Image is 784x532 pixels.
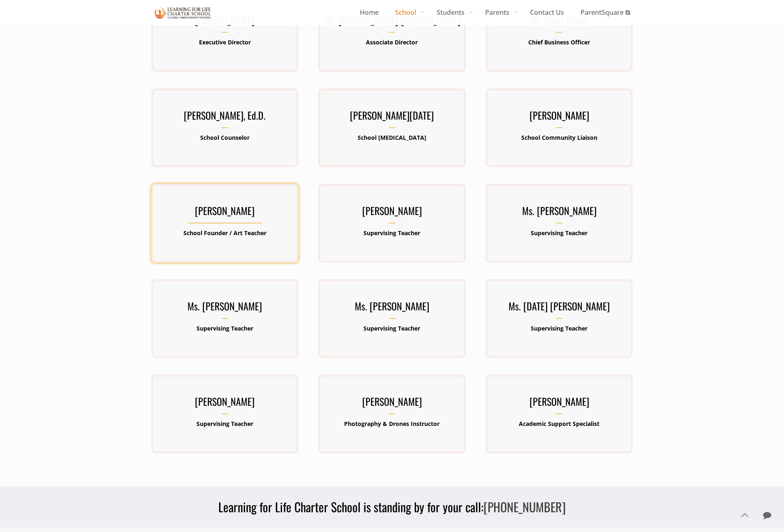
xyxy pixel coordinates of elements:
span: Home [352,6,387,19]
span: School [387,6,428,19]
span: Contact Us [522,6,572,19]
b: Academic Support Specialist [519,420,599,428]
b: Supervising Teacher [197,324,253,332]
span: Students [428,6,477,19]
h3: Ms. [PERSON_NAME] [486,202,633,224]
h3: [PERSON_NAME], Ed.D. [151,107,298,128]
b: School Founder / Art Teacher [183,229,266,237]
h3: [PERSON_NAME] [318,202,465,224]
span: ParentSquare ⧉ [572,6,638,19]
b: Supervising Teacher [363,229,420,237]
b: School Counselor [200,134,250,141]
b: Associate Director [366,38,418,46]
a: Back to top icon [736,507,753,524]
h3: [PERSON_NAME] [486,393,633,414]
b: Photography & Drones Instructor [344,420,439,428]
h3: Ms. [PERSON_NAME] [151,298,298,319]
h3: Ms. [DATE] [PERSON_NAME] [486,298,633,319]
h3: [PERSON_NAME] [151,393,298,414]
b: Chief Business Officer [528,38,590,46]
b: Executive Director [199,38,251,46]
h3: [PERSON_NAME][DATE] [318,107,465,128]
h3: Ms. [PERSON_NAME] [318,298,465,319]
b: School Community Liaison [521,134,597,141]
b: Supervising Teacher [531,324,587,332]
h3: [PERSON_NAME] [318,393,465,414]
b: Supervising Teacher [363,324,420,332]
h3: [PERSON_NAME] [151,202,298,224]
a: [PHONE_NUMBER] [483,497,566,516]
span: Parents [477,6,522,19]
img: Staff [155,6,211,20]
h3: [PERSON_NAME] [486,107,633,128]
b: Supervising Teacher [197,420,253,428]
h3: Learning for Life Charter School is standing by for your call: [146,499,638,515]
b: School [MEDICAL_DATA] [358,134,426,141]
b: Supervising Teacher [531,229,587,237]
